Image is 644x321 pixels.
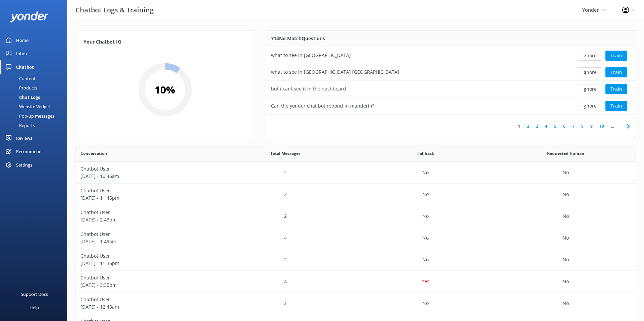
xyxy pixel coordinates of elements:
[587,123,596,129] a: 9
[4,121,67,130] a: Reports
[577,84,602,94] button: Ignore
[75,227,636,249] div: row
[75,5,154,15] h3: Chatbot Logs & Training
[21,287,48,301] div: Support Docs
[551,123,560,129] a: 5
[577,51,602,61] button: Ignore
[10,11,49,22] img: yonder-white-logo.png
[562,191,569,198] p: No
[75,271,636,293] div: row
[284,212,287,220] p: 2
[422,169,429,176] p: No
[16,34,29,47] div: Home
[80,281,211,289] p: [DATE] - 3:35pm
[562,278,569,285] p: No
[80,231,211,238] p: Chatbot User
[266,81,636,98] div: row
[284,191,287,198] p: 2
[577,101,602,111] button: Ignore
[155,82,175,98] h2: 10 %
[4,121,35,130] div: Reports
[578,123,587,129] a: 8
[80,252,211,260] p: Chatbot User
[4,92,67,102] a: Chat Logs
[515,123,524,129] a: 1
[422,212,429,220] p: No
[84,39,240,46] h4: Your Chatbot IQ
[4,111,67,121] a: Pop-up messages
[80,187,211,194] p: Chatbot User
[547,150,584,156] span: Requested Human
[270,150,301,156] span: Total Messages
[266,98,636,114] div: row
[80,209,211,216] p: Chatbot User
[524,123,533,129] a: 2
[271,35,325,42] p: 714 No Match Questions
[16,60,34,74] div: Chatbot
[577,67,602,77] button: Ignore
[605,67,627,77] button: Train
[562,300,569,307] p: No
[266,47,636,64] div: row
[80,216,211,223] p: [DATE] - 2:43pm
[16,47,28,60] div: Inbox
[562,234,569,242] p: No
[16,145,42,158] div: Recommend
[562,169,569,176] p: No
[4,83,67,92] a: Products
[80,173,211,180] p: [DATE] - 10:46am
[271,68,399,76] div: what to see in [GEOGRAPHIC_DATA] [GEOGRAPHIC_DATA]
[605,101,627,111] button: Train
[4,102,67,111] a: Website Widget
[75,293,636,314] div: row
[266,47,636,114] div: grid
[4,83,37,92] div: Products
[16,131,32,145] div: Reviews
[284,300,287,307] p: 2
[417,150,434,156] span: Fallback
[607,123,617,129] span: ...
[605,84,627,94] button: Train
[75,184,636,205] div: row
[569,123,578,129] a: 7
[596,123,607,129] a: 10
[80,238,211,245] p: [DATE] - 1:49am
[582,7,599,13] span: Yonder
[533,123,542,129] a: 3
[4,92,40,102] div: Chat Logs
[266,64,636,81] div: row
[422,256,429,263] p: No
[562,256,569,263] p: No
[80,165,211,173] p: Chatbot User
[80,150,107,156] span: Conversation
[284,169,287,176] p: 2
[422,191,429,198] p: No
[80,274,211,281] p: Chatbot User
[30,301,39,314] div: Help
[271,52,351,59] div: what to see in [GEOGRAPHIC_DATA]
[75,162,636,184] div: row
[75,249,636,271] div: row
[80,296,211,303] p: Chatbot User
[605,51,627,61] button: Train
[4,74,36,83] div: Content
[4,111,54,121] div: Pop-up messages
[75,205,636,227] div: row
[271,85,346,92] div: but i cant see it in the dashboard
[562,212,569,220] p: No
[4,74,67,83] a: Content
[560,123,569,129] a: 6
[80,194,211,202] p: [DATE] - 11:45pm
[542,123,551,129] a: 4
[16,158,32,172] div: Settings
[271,102,374,110] div: Can the yonder chat bot repond in manderin?
[284,278,287,285] p: 4
[422,300,429,307] p: No
[80,303,211,311] p: [DATE] - 12:48am
[422,278,429,285] p: Yes
[4,102,50,111] div: Website Widget
[422,234,429,242] p: No
[284,234,287,242] p: 4
[80,260,211,267] p: [DATE] - 11:36pm
[284,256,287,263] p: 2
